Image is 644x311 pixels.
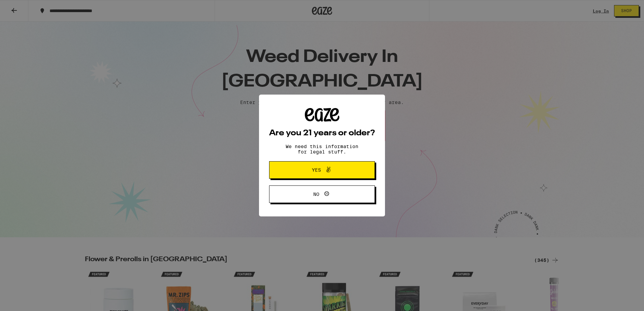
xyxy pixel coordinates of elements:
p: We need this information for legal stuff. [280,144,364,154]
button: Yes [269,161,375,179]
span: Yes [312,168,321,172]
span: No [313,192,319,197]
button: No [269,185,375,203]
h2: Are you 21 years or older? [269,129,375,137]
